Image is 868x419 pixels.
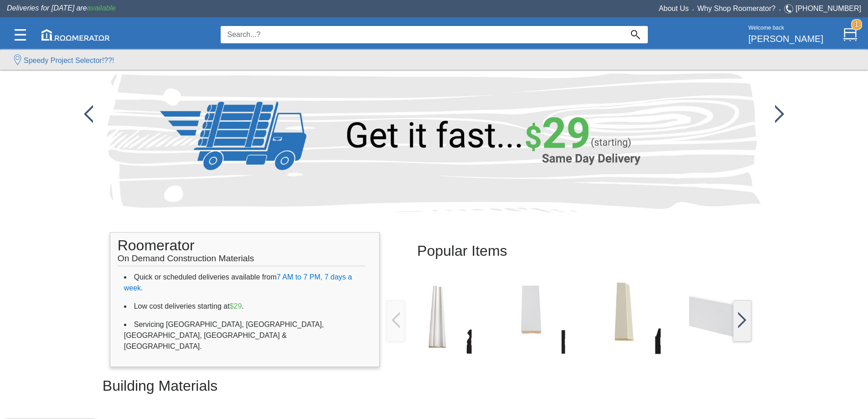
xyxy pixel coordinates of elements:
[659,5,689,12] a: About Us
[678,277,758,357] img: /app/images/Buttons/favicon.jpg
[784,3,796,15] img: Telephone.svg
[118,233,366,266] h1: Roomerator
[689,8,697,12] span: •
[775,105,784,123] img: /app/images/Buttons/favicon.jpg
[103,371,765,401] h2: Building Materials
[775,8,784,12] span: •
[398,277,477,357] img: /app/images/Buttons/favicon.jpg
[221,26,623,43] input: Search...?
[631,30,640,39] img: Search_Icon.svg
[124,316,366,356] li: Servicing [GEOGRAPHIC_DATA], [GEOGRAPHIC_DATA], [GEOGRAPHIC_DATA], [GEOGRAPHIC_DATA] & [GEOGRAPHI...
[584,277,664,357] img: /app/images/Buttons/favicon.jpg
[7,4,116,12] span: Deliveries for [DATE] are
[124,297,366,316] li: Low cost deliveries starting at .
[24,55,114,66] label: Speedy Project Selector!??!
[417,236,721,266] h2: Popular Items
[230,302,242,310] span: $29
[697,5,776,12] a: Why Shop Roomerator?
[87,4,116,12] span: available
[392,312,400,328] img: /app/images/Buttons/favicon.jpg
[41,29,110,41] img: roomerator-logo.svg
[796,5,861,12] a: [PHONE_NUMBER]
[124,268,366,297] li: Quick or scheduled deliveries available from
[738,312,746,328] img: /app/images/Buttons/favicon.jpg
[84,105,93,123] img: /app/images/Buttons/favicon.jpg
[843,28,857,41] img: Cart.svg
[118,249,254,263] span: On Demand Construction Materials
[491,277,571,357] img: /app/images/Buttons/favicon.jpg
[15,29,26,41] img: Categories.svg
[851,19,862,30] strong: 1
